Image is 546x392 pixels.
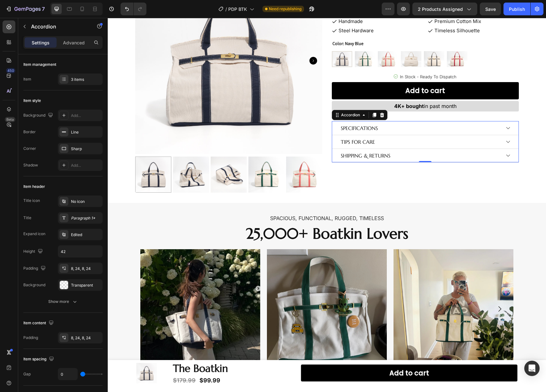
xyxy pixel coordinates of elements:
div: Item header [23,184,45,189]
div: Line [71,129,101,135]
div: 450 [6,68,15,73]
div: Undo/Redo [121,3,146,15]
div: Item content [23,319,55,327]
div: Border [23,129,36,135]
div: Publish [509,6,525,12]
button: Show more [23,296,103,307]
span: Save [485,6,496,12]
p: TIPS FOR CARE [233,119,267,129]
div: Padding [23,264,47,273]
div: Edited [71,232,101,238]
span: Timeless Silhouette [327,10,372,16]
p: Settings [32,39,50,46]
div: Sharp [71,146,101,152]
p: Specifications [233,106,270,115]
iframe: Design area [108,18,546,392]
span: PDP BTK [228,6,247,12]
span: Premium Cotton Mix [327,0,373,6]
strong: Add to cart [282,349,321,361]
div: Beta [5,117,15,122]
div: Height [23,247,44,256]
p: SHIPPING & RETURNS [233,133,283,142]
button: 7 [3,3,48,15]
strong: Add to cart [298,67,337,79]
button: Save [480,3,501,15]
div: Accordion [232,94,254,100]
span: / [225,6,227,12]
div: Background [23,282,45,288]
button: <strong>Add to cart</strong> [193,347,410,364]
button: <strong>Add to cart</strong> [224,64,411,81]
div: Item [23,76,31,82]
div: 8, 24, 8, 24 [71,335,101,341]
p: SPACIOUS, FUNCTIONAL, RUGGED, TIMELESS [1,196,438,205]
img: gempages_564388972516606987-4b38e83a-0003-439e-b0de-c6445980beef.webp [33,231,152,351]
div: Item management [23,62,56,67]
div: Item style [23,98,41,104]
p: in past month [225,84,410,93]
div: 8, 24, 8, 24 [71,266,101,272]
div: Transparent [71,282,101,288]
button: Carousel Next Arrow [202,39,209,47]
div: Expand icon [23,231,45,237]
legend: Color: Navy Blue [224,21,256,30]
p: Accordion [31,23,85,30]
button: Publish [503,3,530,15]
span: Steel Hardware [231,10,266,16]
button: Carousel Next Arrow [203,154,209,160]
p: 7 [42,5,45,13]
div: Title icon [23,198,40,204]
div: Title [23,215,31,221]
div: Paragraph 1* [71,215,101,221]
img: gempages_564388972516606987-9f4a6184-0e3f-4b68-9618-d6df778223e2.webp [159,231,279,351]
div: No icon [71,199,101,204]
span: In Stock - Ready To Dispatch [292,56,349,61]
span: 2 products assigned [418,6,463,12]
div: Gap [23,371,31,377]
div: Corner [23,146,36,151]
input: Auto [58,246,102,257]
p: Advanced [63,39,85,46]
img: gempages_564388972516606987-4a515d97-c52e-483d-8efc-067d1e142f4f.webp [286,231,406,351]
div: Shadow [23,162,38,168]
div: Open Intercom Messenger [524,361,540,376]
div: Background [23,111,54,120]
div: Padding [23,335,38,341]
div: Item spacing [23,355,55,364]
div: Add... [71,163,101,168]
div: Add... [71,113,101,119]
span: Handmade [231,0,255,6]
input: Auto [58,368,77,380]
button: Carousel Next Arrow [383,282,401,300]
span: Need republishing [269,6,301,12]
button: 2 products assigned [412,3,477,15]
div: 3 items [71,77,101,82]
strong: 4K+ bought [286,85,316,91]
div: Show more [48,298,78,305]
button: Carousel Back Arrow [33,154,39,160]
